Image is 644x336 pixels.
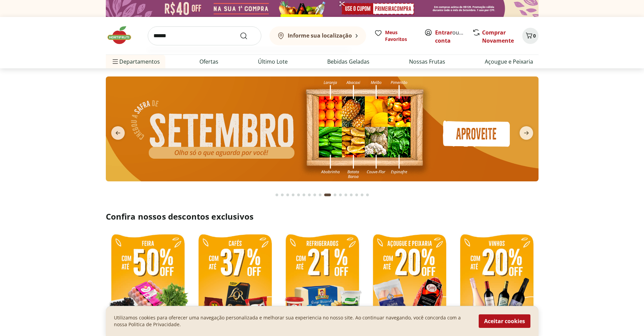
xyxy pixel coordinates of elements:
button: Informe sua localização [269,26,366,45]
img: Hortifruti [106,25,140,45]
button: Aceitar cookies [479,314,530,328]
span: Meus Favoritos [385,29,416,43]
a: Entrar [435,29,452,36]
span: Departamentos [111,53,160,70]
button: Go to page 11 from fs-carousel [332,187,338,203]
button: previous [106,126,130,140]
a: Último Lote [258,58,288,66]
img: SAFRA [105,76,538,181]
a: Ofertas [199,58,218,66]
button: Go to page 5 from fs-carousel [296,187,301,203]
button: next [514,126,539,140]
button: Current page from fs-carousel [323,187,332,203]
button: Go to page 6 from fs-carousel [301,187,307,203]
button: Go to page 3 from fs-carousel [285,187,290,203]
button: Menu [111,53,119,70]
button: Go to page 8 from fs-carousel [312,187,317,203]
button: Submit Search [240,32,256,40]
b: Informe sua localização [288,32,352,39]
button: Go to page 15 from fs-carousel [354,187,359,203]
input: search [148,26,261,45]
button: Go to page 2 from fs-carousel [280,187,285,203]
a: Criar conta [435,29,472,44]
a: Comprar Novamente [482,29,514,44]
button: Go to page 7 from fs-carousel [307,187,312,203]
button: Go to page 14 from fs-carousel [349,187,354,203]
button: Go to page 9 from fs-carousel [317,187,323,203]
a: Bebidas Geladas [327,58,369,66]
p: Utilizamos cookies para oferecer uma navegação personalizada e melhorar sua experiencia no nosso ... [114,314,471,328]
button: Go to page 1 from fs-carousel [274,187,280,203]
a: Nossas Frutas [409,58,445,66]
a: Açougue e Peixaria [485,58,533,66]
button: Go to page 4 from fs-carousel [290,187,296,203]
button: Go to page 13 from fs-carousel [343,187,349,203]
h2: Confira nossos descontos exclusivos [106,211,539,222]
a: Meus Favoritos [374,29,416,43]
span: ou [435,28,465,45]
button: Go to page 17 from fs-carousel [365,187,370,203]
button: Carrinho [522,28,539,44]
span: 0 [533,32,536,39]
button: Go to page 16 from fs-carousel [359,187,365,203]
button: Go to page 12 from fs-carousel [338,187,343,203]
